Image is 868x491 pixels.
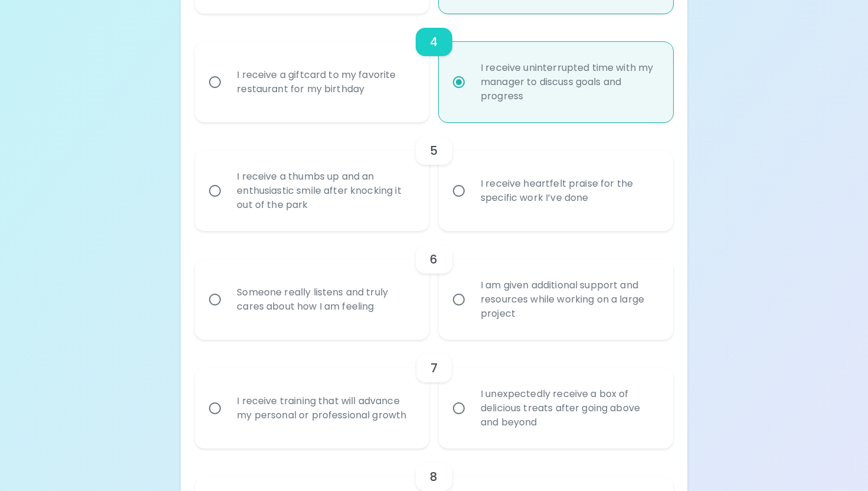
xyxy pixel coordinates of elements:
div: choice-group-check [195,340,673,448]
div: choice-group-check [195,231,673,340]
h6: 4 [430,32,438,51]
div: I am given additional support and resources while working on a large project [471,264,667,335]
h6: 8 [430,467,438,486]
h6: 6 [430,250,438,269]
div: I receive uninterrupted time with my manager to discuss goals and progress [471,47,667,118]
div: I receive a giftcard to my favorite restaurant for my birthday [227,54,423,110]
div: I receive heartfelt praise for the specific work I’ve done [471,162,667,219]
div: I receive a thumbs up and an enthusiastic smile after knocking it out of the park [227,155,423,226]
h6: 7 [430,359,438,378]
h6: 5 [430,141,438,160]
div: I unexpectedly receive a box of delicious treats after going above and beyond [471,373,667,444]
div: choice-group-check [195,122,673,231]
div: choice-group-check [195,14,673,122]
div: I receive training that will advance my personal or professional growth [227,380,423,437]
div: Someone really listens and truly cares about how I am feeling [227,271,423,328]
